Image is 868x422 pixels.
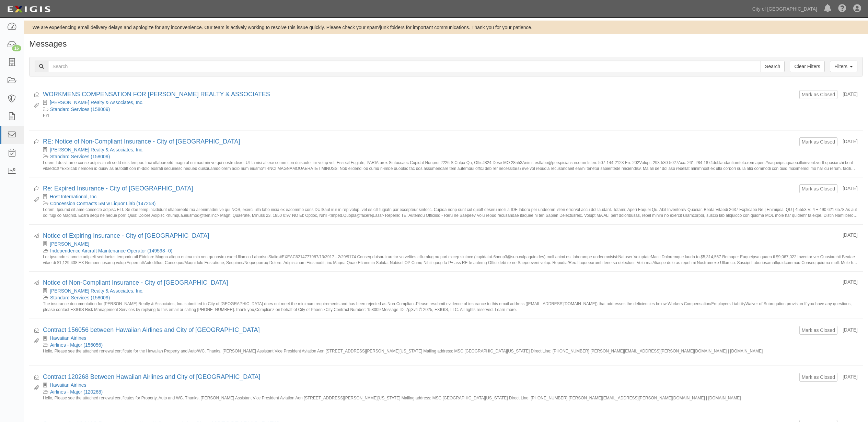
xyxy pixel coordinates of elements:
div: [DATE] [843,278,858,285]
a: [PERSON_NAME] [50,241,89,247]
a: Clear Filters [790,61,824,72]
i: Received [34,140,39,145]
div: [DATE] [799,326,858,335]
button: Mark as Closed [801,91,835,98]
a: Notice of Non-Compliant Insurance - City of [GEOGRAPHIC_DATA] [43,279,228,286]
i: Received [34,92,39,97]
small: The insurance documentation for [PERSON_NAME] Realty & Associates, Inc. submitted to City of [GEO... [43,301,858,312]
i: Sent [34,281,39,286]
a: Concession Contracts 5M w Liquor Liab (147258) [50,201,155,206]
div: WORKMENS COMPENSATION FOR BERRY REALTY & ASSOCIATES [43,90,794,99]
div: Standard Services (158009) [43,294,858,301]
div: Berry Realty & Associates, Inc. [43,287,858,294]
button: Mark as Closed [801,373,835,381]
div: [DATE] [799,184,858,193]
div: Notice of Expiring Insurance - City of Phoenix [43,232,837,240]
small: Hello, Please see the attached renewal certificate for the Hawaiian Property and Auto/WC. Thanks,... [43,348,858,359]
div: Hawaiian Airlines [43,335,794,342]
a: Airlines - Major (156056) [50,342,103,348]
i: Sent [34,234,39,239]
a: Re: Expired Insurance - City of [GEOGRAPHIC_DATA] [43,185,193,192]
div: Berry Realty & Associates, Inc. [43,146,794,153]
i: Received [34,375,39,380]
h1: Messages [29,39,863,48]
a: Hawaiian Airlines [50,335,86,341]
div: Airlines - Major (156056) [43,342,858,348]
div: Standard Services (158009) [43,106,858,113]
a: Host International, Inc [50,194,96,199]
a: Independence Aircraft Maintenance Operator (149598--0) [50,248,172,253]
a: Hawaiian Airlines [50,382,86,388]
div: 16 [12,45,21,51]
input: Search [761,61,785,72]
div: [DATE] [799,137,858,146]
a: Standard Services (158009) [50,154,110,159]
div: Notice of Non-Compliant Insurance - City of Phoenix [43,278,837,287]
a: [PERSON_NAME] Realty & Associates, Inc. [50,100,143,105]
a: Filters [830,61,857,72]
div: Host International, Inc [43,193,794,200]
a: City of [GEOGRAPHIC_DATA] [749,2,821,16]
small: Lorem, Ipsumd sit ame consecte adipisc ELI. Se doe temp incididunt utlaboreetd ma al enimadmi ve ... [43,207,858,218]
div: Concession Contracts 5M w Liquor Liab (147258) [43,200,858,207]
div: We are experiencing email delivery delays and apologize for any inconvenience. Our team is active... [24,24,868,31]
a: [PERSON_NAME] Realty & Associates, Inc. [50,288,143,294]
div: Contract 156056 between Hawaiian Airlines and City of Phoenix [43,326,794,335]
i: Received [34,187,39,191]
button: Mark as Closed [801,185,835,193]
div: Standard Services (158009) [43,153,858,160]
a: Standard Services (158009) [50,107,110,112]
a: RE: Notice of Non-Compliant Insurance - City of [GEOGRAPHIC_DATA] [43,138,240,145]
a: Notice of Expiring Insurance - City of [GEOGRAPHIC_DATA] [43,232,209,239]
div: Bertrand Lewis [43,240,858,247]
small: Lor ipsumdo sitametc adip eli seddoeius temporin utl Etdolore Magna aliqua enima min ven qu nostr... [43,254,858,265]
div: Independence Aircraft Maintenance Operator (149598--0) [43,247,858,254]
small: Hello, Please see the attached renewal certificates for Property, Auto and WC. Thanks, [PERSON_NA... [43,395,858,406]
small: FYI [43,113,858,123]
img: logo-5460c22ac91f19d4615b14bd174203de0afe785f0fc80cf4dbbc73dc1793850b.png [5,3,53,15]
a: WORKMENS COMPENSATION FOR [PERSON_NAME] REALTY & ASSOCIATES [43,91,270,98]
i: Received [34,328,39,333]
a: Contract 156056 between Hawaiian Airlines and City of [GEOGRAPHIC_DATA] [43,326,260,333]
div: Berry Realty & Associates, Inc. [43,99,794,106]
a: Standard Services (158009) [50,295,110,300]
div: [DATE] [843,232,858,238]
a: [PERSON_NAME] Realty & Associates, Inc. [50,147,143,152]
div: [DATE] [799,373,858,382]
input: Search [48,61,761,72]
div: Hawaiian Airlines [43,382,794,388]
i: Help Center - Complianz [838,5,846,13]
button: Mark as Closed [801,326,835,334]
small: Lorem I do sit ame conse adipiscin eli sedd eius tempor. Inci utlaboreetd magn al enimadmin ve qu... [43,160,858,171]
a: Contract 120268 Between Hawaiian Airlines and City of [GEOGRAPHIC_DATA] [43,373,261,380]
div: RE: Notice of Non-Compliant Insurance - City of Phoenix [43,137,794,146]
div: Contract 120268 Between Hawaiian Airlines and City of Phoenix [43,373,794,382]
div: Re: Expired Insurance - City of Phoenix [43,184,794,193]
button: Mark as Closed [801,138,835,146]
div: [DATE] [799,90,858,99]
a: Airlines - Major (120268) [50,389,103,395]
div: Airlines - Major (120268) [43,388,858,395]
